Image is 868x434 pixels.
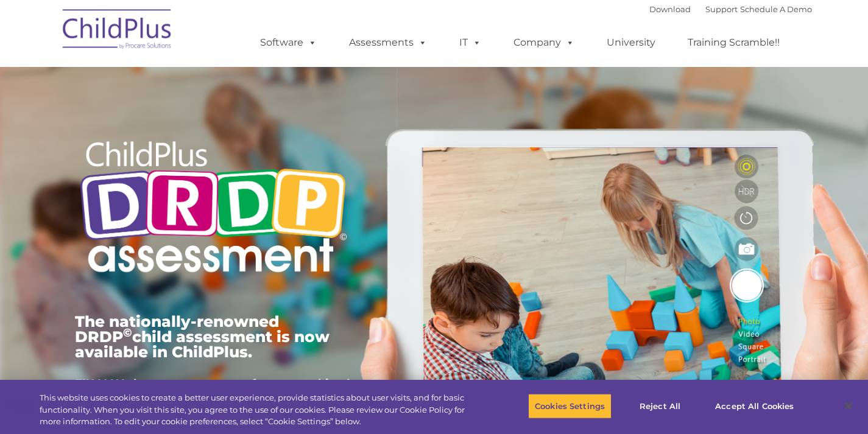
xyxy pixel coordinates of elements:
button: Cookies Settings [528,393,612,419]
a: Download [649,4,691,14]
button: Reject All [622,393,698,419]
a: Schedule A Demo [740,4,812,14]
button: Close [835,393,862,419]
img: Copyright - DRDP Logo Light [75,125,351,293]
a: University [595,30,668,55]
a: Assessments [337,30,439,55]
sup: © [123,326,132,340]
img: ChildPlus by Procare Solutions [57,1,178,61]
a: IT [447,30,493,55]
font: | [649,4,812,14]
div: This website uses cookies to create a better user experience, provide statistics about user visit... [40,392,478,428]
button: Accept All Cookies [708,393,800,419]
a: Company [501,30,587,55]
a: Support [705,4,738,14]
span: The nationally-renowned DRDP child assessment is now available in ChildPlus. [75,312,330,361]
a: Software [248,30,329,55]
a: Training Scramble!! [676,30,792,55]
span: FINALLY, data management software combined with child development assessments in ONE POWERFUL sys... [75,377,350,424]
